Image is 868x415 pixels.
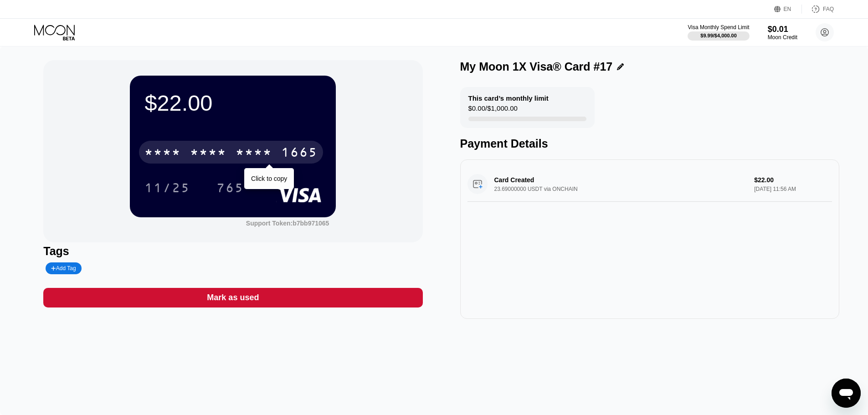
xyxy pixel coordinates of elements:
[207,292,259,303] div: Mark as used
[774,5,802,14] div: EN
[246,220,329,227] div: Support Token:b7bb971065
[768,25,797,41] div: $0.01Moon Credit
[138,176,197,199] div: 11/25
[51,265,76,272] div: Add Tag
[700,33,737,38] div: $9.99 / $4,000.00
[144,182,190,196] div: 11/25
[688,24,749,41] div: Visa Monthly Spend Limit$9.99/$4,000.00
[468,94,549,102] div: This card’s monthly limit
[216,182,244,196] div: 765
[144,90,321,116] div: $22.00
[251,175,287,182] div: Click to copy
[768,34,797,41] div: Moon Credit
[43,288,422,307] div: Mark as used
[823,6,834,12] div: FAQ
[246,220,329,227] div: Support Token: b7bb971065
[460,137,839,150] div: Payment Details
[46,262,81,274] div: Add Tag
[768,25,797,34] div: $0.01
[210,176,251,199] div: 765
[688,24,749,31] div: Visa Monthly Spend Limit
[43,245,422,258] div: Tags
[460,60,613,73] div: My Moon 1X Visa® Card #17
[802,5,834,14] div: FAQ
[832,379,861,408] iframe: Button to launch messaging window
[784,6,791,12] div: EN
[468,104,518,117] div: $0.00 / $1,000.00
[281,146,318,161] div: 1665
